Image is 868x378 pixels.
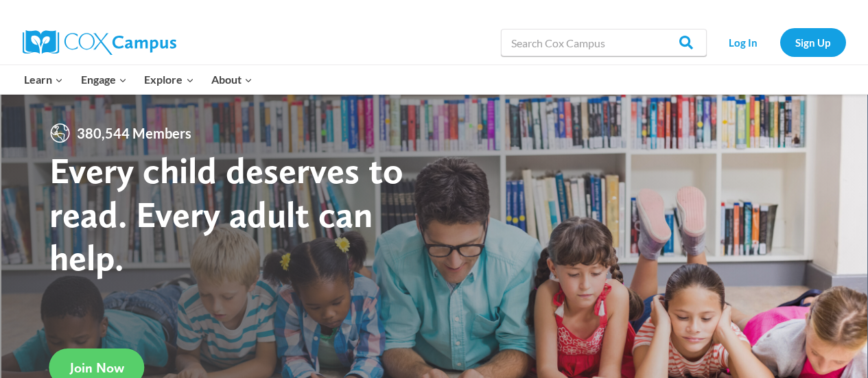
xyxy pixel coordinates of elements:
[714,28,846,56] nav: Secondary Navigation
[211,71,253,88] span: About
[714,28,773,56] a: Log In
[780,28,846,56] a: Sign Up
[81,71,127,88] span: Engage
[23,30,176,55] img: Cox Campus
[16,65,261,94] nav: Primary Navigation
[501,29,707,56] input: Search Cox Campus
[144,71,193,88] span: Explore
[24,71,63,88] span: Learn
